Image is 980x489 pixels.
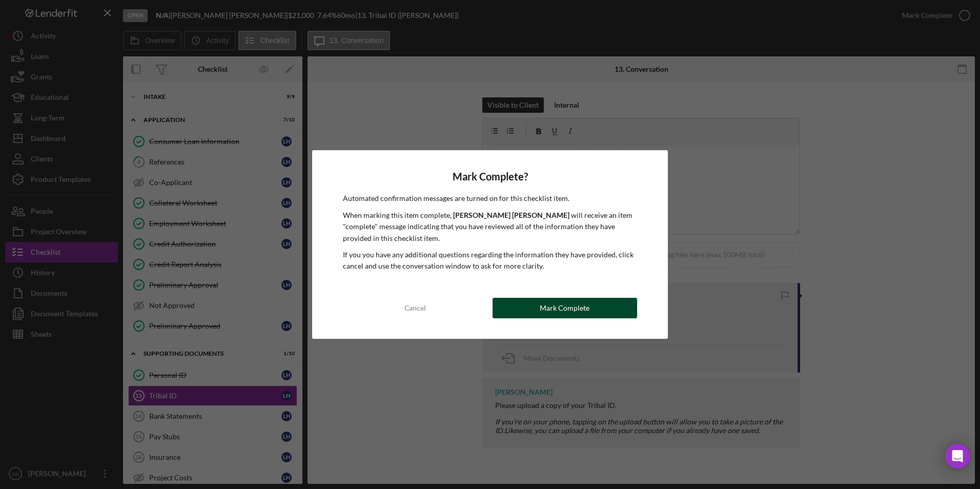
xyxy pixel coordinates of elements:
p: If you you have any additional questions regarding the information they have provided, click canc... [343,249,637,272]
b: [PERSON_NAME] [PERSON_NAME] [453,211,569,219]
div: Cancel [404,298,426,318]
h4: Mark Complete? [343,171,637,182]
button: Mark Complete [493,298,637,318]
div: Mark Complete [540,298,589,318]
button: Cancel [343,298,487,318]
div: Open Intercom Messenger [945,444,970,468]
p: When marking this item complete, will receive an item "complete" message indicating that you have... [343,210,637,244]
p: Automated confirmation messages are turned on for this checklist item. [343,193,637,204]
